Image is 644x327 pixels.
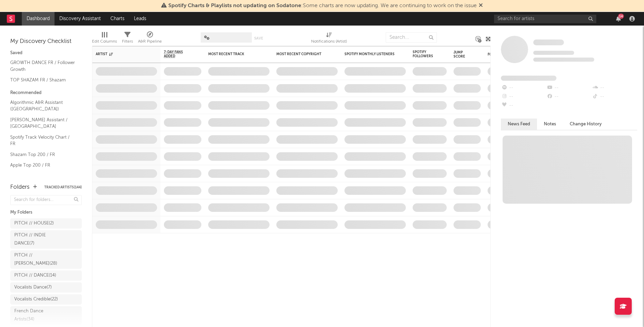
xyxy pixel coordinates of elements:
button: News Feed [501,119,537,130]
a: PITCH // [PERSON_NAME](28) [10,250,82,269]
a: Shazam Top 200 / FR [10,151,75,158]
div: Vocalists Dance ( 7 ) [14,283,52,292]
div: PITCH // HOUSE ( 2 ) [14,219,54,228]
div: -- [546,83,592,92]
a: [PERSON_NAME] Assistant / [GEOGRAPHIC_DATA] [10,116,75,130]
a: PITCH // INDIE DANCE(7) [10,230,82,249]
a: Vocalists Dance(7) [10,282,82,293]
div: A&R Pipeline [138,29,162,49]
span: Fans Added by Platform [501,76,556,81]
a: Apple Top 200 / FR [10,161,75,169]
div: Notifications (Artist) [311,29,347,49]
button: Notes [537,119,563,130]
div: Saved [10,49,82,57]
span: 0 fans last week [533,58,594,62]
div: Filters [122,37,133,46]
a: PITCH // DANCE(14) [10,270,82,281]
input: Search for artists [494,15,596,23]
input: Search... [386,32,437,43]
div: -- [501,83,546,92]
span: Tracking Since: [DATE] [533,51,574,55]
div: 14 [618,14,624,19]
a: Spotify Track Velocity Chart / FR [10,134,75,147]
span: Some Artist [533,40,564,45]
a: Algorithmic A&R Assistant ([GEOGRAPHIC_DATA]) [10,99,75,113]
a: GROWTH DANCE FR / Follower Growth [10,59,75,73]
a: Vocalists Credible(22) [10,294,82,305]
div: French Dance Artists ( 34 ) [14,307,62,324]
a: Some Artist [533,39,564,46]
button: Save [254,36,263,40]
div: -- [592,83,637,92]
div: Vocalists Credible ( 22 ) [14,295,58,303]
div: My Discovery Checklist [10,37,82,46]
div: Most Recent Copyright [276,52,327,56]
a: PITCH // HOUSE(2) [10,218,82,229]
div: Artist [96,52,147,56]
div: PITCH // INDIE DANCE ( 7 ) [14,231,62,248]
div: Edit Columns [92,37,117,46]
div: Folders [488,52,539,57]
a: Leads [129,12,151,26]
div: Notifications (Artist) [311,37,347,46]
span: : Some charts are now updating. We are continuing to work on the issue [168,3,477,9]
div: Edit Columns [92,29,117,49]
span: Spotify Charts & Playlists not updating on Sodatone [168,3,301,9]
div: PITCH // DANCE ( 14 ) [14,271,56,280]
div: Spotify Followers [413,50,436,58]
a: TOP SHAZAM FR / Shazam [10,76,75,84]
div: My Folders [10,208,82,217]
span: 7-Day Fans Added [164,50,191,58]
input: Search for folders... [10,195,82,205]
div: Filters [122,29,133,49]
button: Change History [563,119,609,130]
div: A&R Pipeline [138,37,162,46]
div: -- [501,92,546,101]
a: Discovery Assistant [55,12,106,26]
a: Dashboard [22,12,55,26]
button: Tracked Artists(144) [44,186,82,189]
a: French Dance Artists(34) [10,306,82,325]
div: Recommended [10,89,82,97]
div: -- [592,92,637,101]
div: -- [501,101,546,110]
div: -- [546,92,592,101]
button: 14 [616,16,621,21]
div: Jump Score [454,50,471,59]
div: Spotify Monthly Listeners [344,52,396,56]
div: Most Recent Track [208,52,259,56]
div: PITCH // [PERSON_NAME] ( 28 ) [14,251,62,268]
div: Folders [10,183,30,191]
span: Dismiss [479,3,483,9]
a: Charts [106,12,129,26]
